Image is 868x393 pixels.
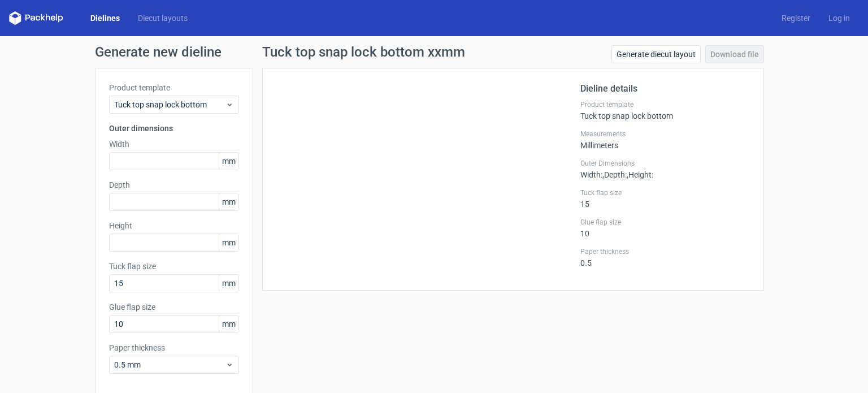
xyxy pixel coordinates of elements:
[262,45,465,59] h1: Tuck top snap lock bottom xxmm
[109,301,239,313] label: Glue flap size
[109,123,239,134] h3: Outer dimensions
[580,100,750,109] label: Product template
[580,247,750,267] div: 0.5
[95,45,773,59] h1: Generate new dieline
[580,129,750,139] label: Measurements
[602,170,627,179] span: , Depth :
[580,129,750,150] div: Millimeters
[219,275,238,292] span: mm
[219,234,238,251] span: mm
[219,193,238,210] span: mm
[580,159,750,168] label: Outer Dimensions
[580,247,750,256] label: Paper thickness
[219,153,238,170] span: mm
[81,12,129,24] a: Dielines
[129,12,197,24] a: Diecut layouts
[109,82,239,93] label: Product template
[580,170,602,179] span: Width :
[580,188,750,197] label: Tuck flap size
[580,218,750,227] label: Glue flap size
[109,261,239,272] label: Tuck flap size
[611,45,701,63] a: Generate diecut layout
[109,139,239,150] label: Width
[580,188,750,209] div: 15
[109,342,239,353] label: Paper thickness
[219,316,238,332] span: mm
[580,100,750,120] div: Tuck top snap lock bottom
[819,12,859,24] a: Log in
[109,179,239,191] label: Depth
[114,99,225,110] span: Tuck top snap lock bottom
[580,218,750,238] div: 10
[109,220,239,231] label: Height
[114,359,225,370] span: 0.5 mm
[627,170,653,179] span: , Height :
[772,12,819,24] a: Register
[580,82,750,96] h2: Dieline details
